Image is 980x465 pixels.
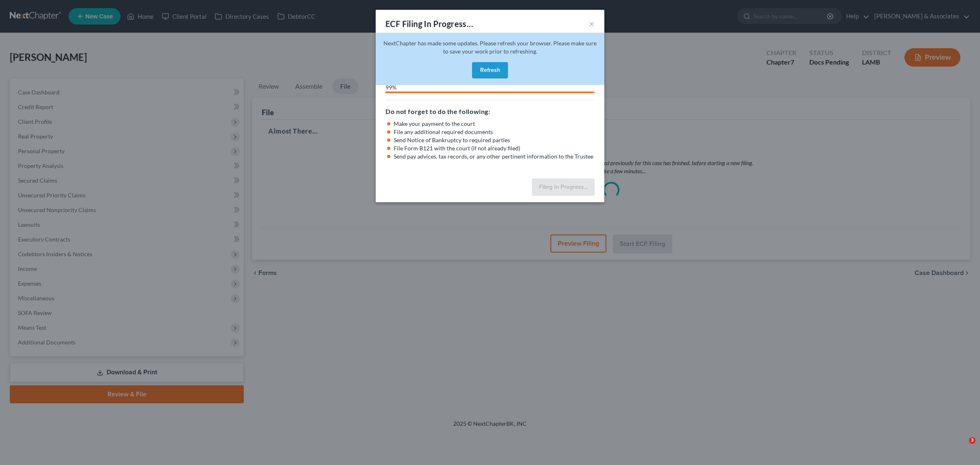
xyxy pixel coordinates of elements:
[385,18,473,29] div: ECF Filing In Progress...
[385,107,595,116] h5: Do not forget to do the following:
[952,437,972,457] iframe: Intercom live chat
[394,128,595,136] li: File any additional required documents
[472,62,508,78] button: Refresh
[589,19,595,29] button: ×
[383,40,597,55] span: NextChapter has made some updates. Please refresh your browser. Please make sure to save your wor...
[394,120,595,128] li: Make your payment to the court
[969,437,976,444] span: 3
[394,136,595,144] li: Send Notice of Bankruptcy to required parties
[394,152,595,161] li: Send pay advices, tax records, or any other pertinent information to the Trustee
[532,179,595,196] button: Filing In Progress...
[394,144,595,152] li: File Form B121 with the court (if not already filed)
